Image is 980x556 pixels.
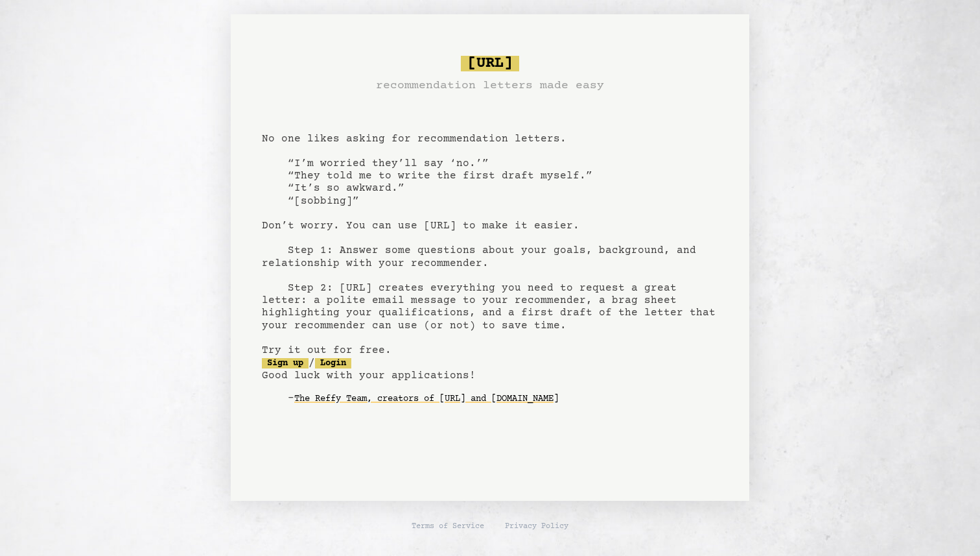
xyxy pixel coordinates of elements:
a: Login [315,358,351,369]
a: Privacy Policy [505,522,568,532]
a: Sign up [262,358,309,369]
div: - [288,393,718,405]
a: Terms of Service [412,522,484,532]
pre: No one likes asking for recommendation letters. “I’m worried they’ll say ‘no.’” “They told me to ... [262,51,718,431]
a: The Reffy Team, creators of [URL] and [DOMAIN_NAME] [294,389,559,409]
span: [URL] [461,56,519,71]
h3: recommendation letters made easy [376,77,604,95]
